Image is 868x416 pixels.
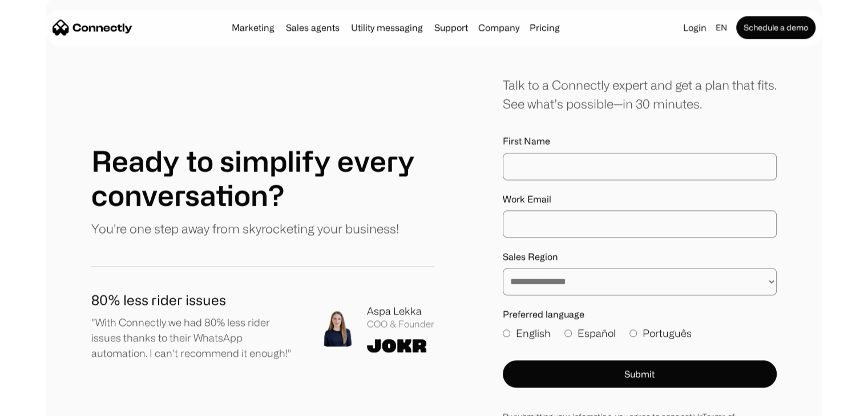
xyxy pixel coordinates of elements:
div: Company [475,19,523,35]
p: "With Connectly we had 80% less rider issues thanks to their WhatsApp automation. I can't recomme... [91,315,297,361]
label: Work Email [503,194,777,205]
div: Talk to a Connectly expert and get a plan that fits. See what’s possible—in 30 minutes. [503,75,777,113]
a: Schedule a demo [736,16,815,39]
a: Utility messaging [346,23,427,32]
label: English [503,325,551,341]
input: English [503,329,510,337]
a: Pricing [525,23,564,32]
label: Preferred language [503,309,777,320]
label: Español [564,325,616,341]
a: Sales agents [281,23,344,32]
h1: 80% less rider issues [91,289,297,310]
p: You're one step away from skyrocketing your business! [91,219,399,238]
a: Marketing [227,23,279,32]
div: Aspa Lekka [367,303,434,319]
a: Login [679,19,711,35]
ul: Language list [23,396,68,412]
div: en [711,19,734,35]
h1: Ready to simplify every conversation? [91,144,434,212]
label: Português [629,325,692,341]
label: Sales Region [503,251,777,262]
a: home [53,19,132,36]
label: First Name [503,136,777,146]
aside: Language selected: English [11,395,68,412]
input: Español [564,329,572,337]
a: Support [430,23,473,32]
button: Submit [503,360,777,388]
div: COO & Founder [367,319,434,329]
input: Português [629,329,637,337]
div: Company [478,19,519,35]
div: en [716,19,727,35]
